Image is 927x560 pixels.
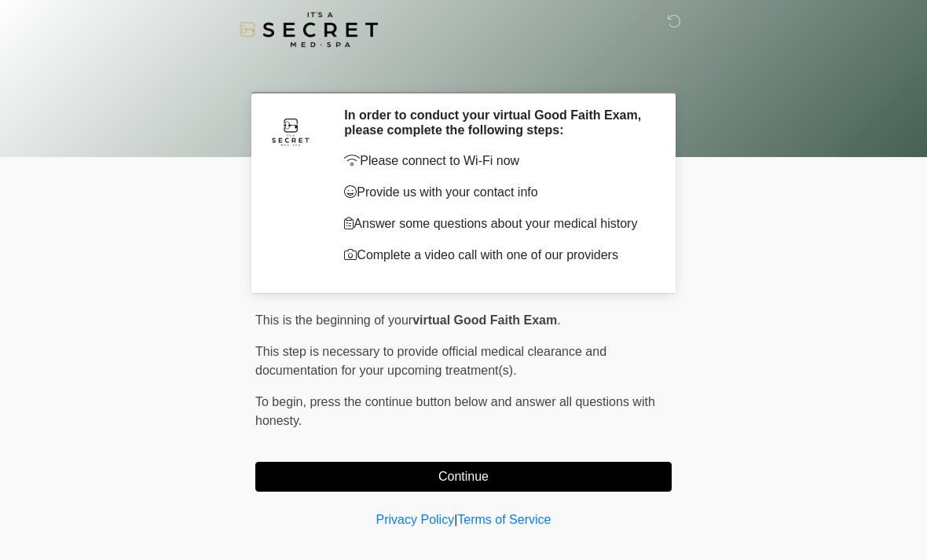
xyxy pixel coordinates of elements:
p: Answer some questions about your medical history [344,214,648,233]
p: Provide us with your contact info [344,183,648,202]
a: | [454,513,457,526]
img: Agent Avatar [267,108,314,155]
span: . [557,313,560,327]
p: Please connect to Wi-Fi now [344,152,648,170]
span: This is the beginning of your [255,313,412,327]
h1: ‎ ‎ [244,57,683,86]
a: Privacy Policy [376,513,455,526]
span: press the continue button below and answer all questions with honesty. [255,395,655,427]
span: This step is necessary to provide official medical clearance and documentation for your upcoming ... [255,345,606,377]
a: Terms of Service [457,513,551,526]
img: It's A Secret Med Spa Logo [240,12,378,47]
strong: virtual Good Faith Exam [412,313,557,327]
button: Continue [255,462,672,492]
p: Complete a video call with one of our providers [344,246,648,265]
h2: In order to conduct your virtual Good Faith Exam, please complete the following steps: [344,108,648,137]
span: To begin, [255,395,310,408]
